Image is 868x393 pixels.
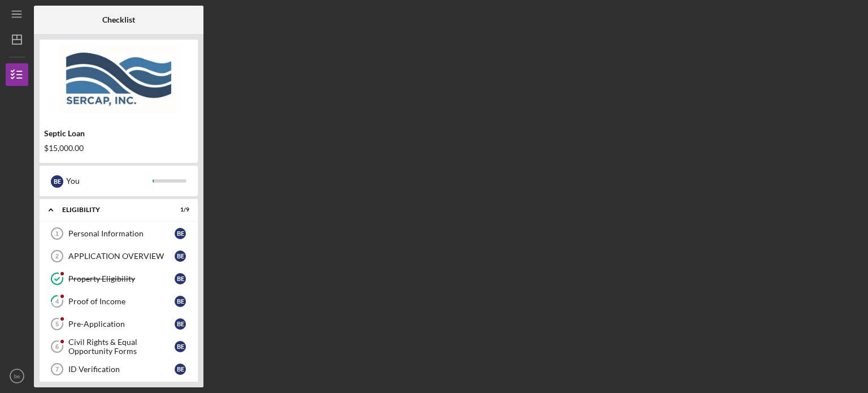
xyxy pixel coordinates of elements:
[175,296,186,307] div: b e
[6,365,28,387] button: be
[68,252,175,261] div: APPLICATION OVERVIEW
[175,251,186,262] div: b e
[55,321,59,327] tspan: 5
[45,222,192,245] a: 1Personal Informationbe
[66,171,153,191] div: You
[68,297,175,306] div: Proof of Income
[175,318,186,330] div: b e
[68,274,175,283] div: Property Eligibility
[55,298,59,305] tspan: 4
[62,206,161,213] div: Eligibility
[55,343,59,350] tspan: 6
[55,253,59,260] tspan: 2
[55,366,59,373] tspan: 7
[68,319,175,329] div: Pre-Application
[45,335,192,358] a: 6Civil Rights & Equal Opportunity Formsbe
[45,267,192,290] a: Property Eligibilitybe
[102,15,135,24] b: Checklist
[175,228,186,239] div: b e
[68,229,175,238] div: Personal Information
[45,358,192,381] a: 7ID Verificationbe
[45,313,192,335] a: 5Pre-Applicationbe
[14,373,20,379] text: be
[44,129,193,138] div: Septic Loan
[55,230,59,237] tspan: 1
[40,45,198,113] img: Product logo
[44,144,193,153] div: $15,000.00
[68,338,175,356] div: Civil Rights & Equal Opportunity Forms
[175,341,186,352] div: b e
[175,273,186,284] div: b e
[169,206,189,213] div: 1 / 9
[51,175,63,188] div: b e
[45,290,192,313] a: 4Proof of Incomebe
[68,365,175,374] div: ID Verification
[175,364,186,375] div: b e
[45,245,192,267] a: 2APPLICATION OVERVIEWbe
